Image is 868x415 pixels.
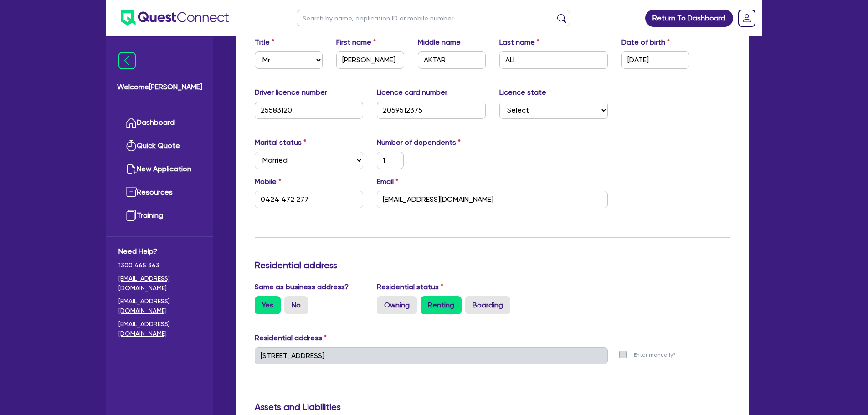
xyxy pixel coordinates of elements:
label: Residential status [377,282,443,292]
a: Dropdown toggle [735,6,759,30]
label: Email [377,176,398,187]
img: training [126,210,137,221]
label: Mobile [255,176,281,187]
label: No [284,296,308,314]
span: Need Help? [118,246,201,257]
a: [EMAIL_ADDRESS][DOMAIN_NAME] [118,297,201,316]
img: new-application [126,164,137,174]
a: [EMAIL_ADDRESS][DOMAIN_NAME] [118,274,201,293]
span: Welcome [PERSON_NAME] [117,82,202,92]
a: Dashboard [118,111,201,134]
label: Same as business address? [255,282,349,292]
a: Quick Quote [118,134,201,158]
label: Owning [377,296,417,314]
label: Title [255,37,274,48]
label: Licence card number [377,87,447,98]
input: DD / MM / YYYY [621,51,689,69]
h3: Residential address [255,260,730,271]
input: Search by name, application ID or mobile number... [297,10,570,26]
label: Last name [499,37,539,48]
label: Number of dependents [377,137,461,148]
img: resources [126,187,137,198]
label: Licence state [499,87,546,98]
label: Driver licence number [255,87,327,98]
label: Boarding [465,296,510,314]
a: Resources [118,181,201,204]
img: quest-connect-logo-blue [121,10,229,26]
label: Renting [421,296,462,314]
a: New Application [118,158,201,181]
img: icon-menu-close [118,52,136,69]
a: [EMAIL_ADDRESS][DOMAIN_NAME] [118,319,201,338]
span: 1300 465 363 [118,261,201,270]
label: First name [336,37,376,48]
label: Residential address [255,333,327,343]
img: quick-quote [126,140,137,151]
label: Date of birth [621,37,670,48]
label: Middle name [418,37,461,48]
label: Yes [255,296,281,314]
a: Training [118,204,201,227]
a: Return To Dashboard [645,10,733,27]
label: Marital status [255,137,306,148]
label: Enter manually? [634,351,676,359]
h3: Assets and Liabilities [255,401,730,412]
